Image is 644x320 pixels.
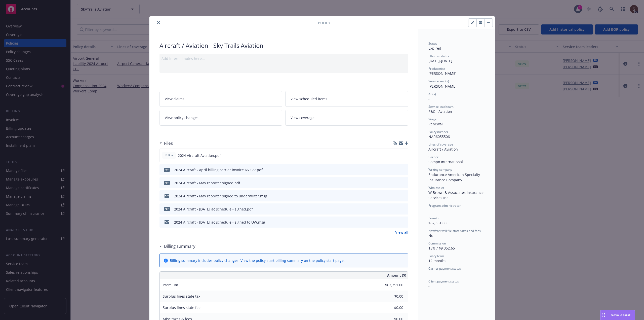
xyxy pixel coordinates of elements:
span: Program administrator [428,203,461,208]
span: $62,351.00 [428,221,447,225]
div: [DATE] - [DATE] [428,54,485,63]
span: P&C - Aviation [428,109,452,114]
span: Expired [428,46,441,51]
span: Service lead team [428,104,454,109]
input: 0.00 [374,281,406,289]
span: Client payment status [428,279,459,283]
span: No [428,233,433,238]
span: Writing company [428,167,452,172]
button: Nova Assist [600,310,635,320]
span: Effective dates [428,54,449,58]
span: - [428,271,430,276]
span: View coverage [291,115,314,120]
div: 2024 Aircraft - May reporter signed to underwriter.msg [174,193,267,199]
div: Billing summary [159,243,195,250]
div: Files [159,140,173,147]
span: [PERSON_NAME] [428,71,457,76]
button: preview file [401,153,406,158]
div: Aircraft / Aviation - Sky Trails Aviation [159,41,408,50]
button: download file [393,153,397,158]
span: pdf [164,181,170,185]
span: Producer(s) [428,66,445,71]
input: 0.00 [374,304,406,311]
span: - [428,208,430,213]
span: View scheduled items [291,96,327,101]
div: Billing summary includes policy changes. View the policy start billing summary on the . [170,258,345,263]
span: Stage [428,117,436,121]
span: View claims [165,96,184,101]
span: Policy term [428,254,444,258]
span: Newfront will file state taxes and fees [428,229,481,233]
span: Lines of coverage [428,142,453,147]
div: 2024 Aircraft - April billing carrier invoice $6,177.pdf [174,167,263,172]
div: 2024 Aircraft - [DATE] ac schedule - signed to UW.msg [174,220,265,225]
span: Amount ($) [387,273,406,278]
button: preview file [402,180,406,186]
span: Renewal [428,122,443,126]
button: download file [394,193,398,199]
button: download file [394,220,398,225]
span: Premium [163,282,178,287]
a: View all [395,230,408,235]
span: Sompo International [428,159,463,164]
button: close [155,20,162,26]
span: Endurance American Specialty Insurance Company [428,172,481,182]
span: Carrier [428,155,438,159]
span: Status [428,41,437,46]
span: Carrier payment status [428,266,461,271]
span: Premium [428,216,441,220]
span: Surplus lines state tax [163,294,200,299]
span: pdf [164,207,170,211]
a: View scheduled items [285,91,408,107]
a: View policy changes [159,110,283,126]
span: - [428,284,430,289]
span: 2024 Aircraft Aviation.pdf [178,153,221,158]
a: View claims [159,91,283,107]
span: Service lead(s) [428,79,449,83]
span: Nova Assist [611,313,631,317]
div: 2024 Aircraft - May reporter signed.pdf [174,180,240,186]
a: View coverage [285,110,408,126]
span: W Brown & Associates Insurance Services Inc [428,190,485,200]
span: Policy number [428,130,448,134]
span: Policy [164,153,174,158]
span: View policy changes [165,115,198,120]
span: Surplus lines state fee [163,305,200,310]
span: pdf [164,168,170,171]
button: preview file [402,206,406,212]
span: Commission [428,241,446,245]
span: 12 months [428,258,446,263]
button: download file [394,167,398,172]
span: NAR6055506 [428,134,450,139]
span: Aircraft / Aviation [428,147,458,152]
span: AC(s) [428,92,436,96]
h3: Files [164,140,173,147]
div: Add internal notes here... [162,56,406,61]
span: - [428,96,430,101]
span: [PERSON_NAME] [428,84,457,89]
button: preview file [402,220,406,225]
div: Drag to move [600,310,607,320]
span: Policy [318,20,330,25]
span: 15% / $9,352.65 [428,246,455,251]
button: preview file [402,193,406,199]
button: download file [394,206,398,212]
div: 2024 Aircraft - [DATE] ac schedule - signed.pdf [174,206,253,212]
span: Wholesaler [428,186,444,190]
button: download file [394,180,398,186]
h3: Billing summary [164,243,195,250]
input: 0.00 [374,293,406,300]
button: preview file [402,167,406,172]
a: policy start page [316,258,344,263]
